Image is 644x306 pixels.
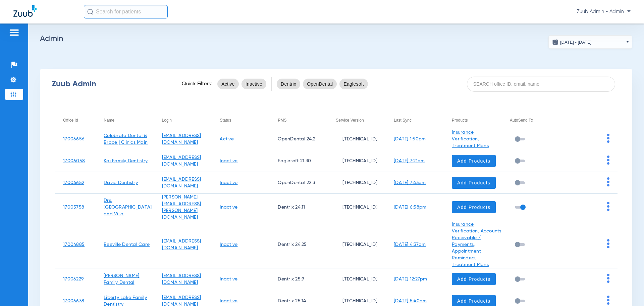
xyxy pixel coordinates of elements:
a: Active [220,137,234,141]
a: [EMAIL_ADDRESS][DOMAIN_NAME] [162,177,201,188]
td: OpenDental 24.2 [269,128,327,150]
td: [TECHNICAL_ID] [327,268,385,290]
button: [DATE] - [DATE] [548,35,632,49]
div: PMS [278,117,327,124]
a: Inactive [220,277,237,281]
img: Search Icon [87,9,93,15]
div: Office Id [63,117,95,124]
a: Celebrate Dental & Brace | Clinics Main [104,133,148,145]
a: 17004885 [63,242,85,247]
a: 17006656 [63,137,85,141]
img: date.svg [552,39,559,45]
div: Service Version [336,117,385,124]
td: Dentrix 24.11 [269,194,327,221]
img: group-dot-blue.svg [607,296,609,305]
a: 17006058 [63,159,85,163]
img: group-dot-blue.svg [607,202,609,211]
td: Dentrix 25.9 [269,268,327,290]
span: Active [221,81,235,87]
span: Eaglesoft [343,81,364,87]
img: group-dot-blue.svg [607,134,609,143]
div: Status [220,117,231,124]
input: SEARCH office ID, email, name [467,77,615,92]
img: group-dot-blue.svg [607,156,609,165]
h2: Admin [40,35,632,42]
td: OpenDental 22.3 [269,172,327,194]
a: Davie Dentistry [104,180,138,185]
a: [DATE] 7:21am [394,159,425,163]
a: 17004652 [63,180,84,185]
input: Search for patients [84,5,168,18]
a: [EMAIL_ADDRESS][DOMAIN_NAME] [162,239,201,250]
button: Add Products [452,201,496,213]
div: Products [452,117,501,124]
a: [EMAIL_ADDRESS][DOMAIN_NAME] [162,155,201,167]
a: Inactive [220,299,237,303]
a: [DATE] 1:50pm [394,137,426,141]
a: Insurance Verification, Treatment Plans [452,130,489,148]
td: Dentrix 24.25 [269,221,327,268]
a: [PERSON_NAME] Family Dental [104,273,139,285]
div: AutoSend Tx [510,117,533,124]
a: Insurance Verification, Accounts Receivable / Payments, Appointment Reminders, Treatment Plans [452,222,501,267]
img: group-dot-blue.svg [607,177,609,186]
div: Office Id [63,117,78,124]
a: Beeville Dental Care [104,242,150,247]
div: AutoSend Tx [510,117,559,124]
a: Inactive [220,159,237,163]
div: Name [104,117,153,124]
a: [DATE] 4:37am [394,242,426,247]
span: Add Products [457,179,490,186]
span: Quick Filters: [182,81,212,87]
button: Add Products [452,155,496,167]
a: [DATE] 6:58pm [394,205,426,210]
td: [TECHNICAL_ID] [327,128,385,150]
a: 17005758 [63,205,84,210]
div: Zuub Admin [52,81,170,87]
td: Eaglesoft 21.30 [269,150,327,172]
td: [TECHNICAL_ID] [327,221,385,268]
a: Inactive [220,205,237,210]
td: [TECHNICAL_ID] [327,194,385,221]
a: Inactive [220,242,237,247]
span: Inactive [246,81,262,87]
a: [PERSON_NAME][EMAIL_ADDRESS][PERSON_NAME][DOMAIN_NAME] [162,195,201,220]
img: group-dot-blue.svg [607,274,609,283]
td: [TECHNICAL_ID] [327,150,385,172]
div: Products [452,117,468,124]
span: Dentrix [281,81,296,87]
span: Add Products [457,204,490,211]
span: OpenDental [307,81,333,87]
img: group-dot-blue.svg [607,239,609,248]
img: Zuub Logo [13,5,37,17]
mat-chip-listbox: status-filters [217,77,266,91]
button: Add Products [452,273,496,285]
a: 17006638 [63,299,84,303]
td: [TECHNICAL_ID] [327,172,385,194]
div: Service Version [336,117,364,124]
button: Add Products [452,177,496,189]
div: Login [162,117,212,124]
mat-chip-listbox: pms-filters [277,77,368,91]
a: [DATE] 5:40am [394,299,427,303]
a: [DATE] 7:43am [394,180,426,185]
div: Name [104,117,114,124]
span: Zuub Admin - Admin [577,8,631,15]
a: Drs. [GEOGRAPHIC_DATA] and Villa [104,198,152,216]
div: Status [220,117,269,124]
a: 17006229 [63,277,84,281]
span: Add Products [457,276,490,282]
span: Add Products [457,158,490,164]
div: PMS [278,117,286,124]
img: hamburger-icon [9,29,19,37]
div: Login [162,117,172,124]
a: [DATE] 12:27pm [394,277,427,281]
div: Last Sync [394,117,412,124]
a: [EMAIL_ADDRESS][DOMAIN_NAME] [162,273,201,285]
a: Inactive [220,180,237,185]
div: Last Sync [394,117,443,124]
span: Add Products [457,298,490,304]
a: [EMAIL_ADDRESS][DOMAIN_NAME] [162,133,201,145]
a: Kai Family Dentistry [104,159,148,163]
